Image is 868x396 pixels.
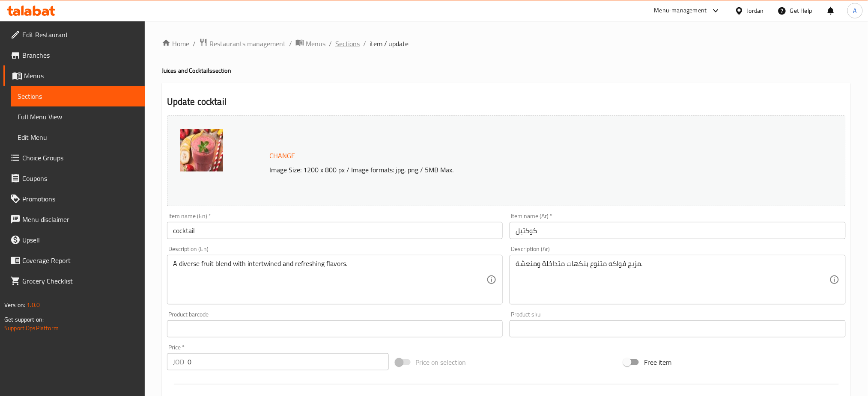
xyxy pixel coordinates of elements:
a: Menus [295,38,325,49]
span: Branches [22,50,138,60]
a: Grocery Checklist [3,271,145,291]
input: Enter name En [167,222,503,239]
span: Choice Groups [22,153,138,163]
a: Home [162,38,189,49]
a: Restaurants management [199,38,286,49]
li: / [329,38,332,49]
p: JOD [173,357,184,367]
span: Coupons [22,173,138,183]
input: Please enter product barcode [167,320,503,337]
span: Menus [306,38,325,49]
li: / [289,38,292,49]
a: Sections [335,38,360,49]
span: Edit Restaurant [22,30,138,40]
a: Edit Menu [11,127,145,148]
span: Change [269,150,295,162]
img: %D9%83%D9%88%D9%83%D8%AA%D9%8A%D9%84638900760969942309.jpg [180,129,223,171]
a: Menu disclaimer [3,209,145,230]
a: Menus [3,65,145,86]
a: Upsell [3,230,145,250]
a: Promotions [3,189,145,209]
li: / [363,38,366,49]
a: Coverage Report [3,250,145,271]
div: Jordan [747,6,764,15]
nav: breadcrumb [162,38,851,49]
span: Sections [18,91,138,101]
span: Coverage Report [22,255,138,266]
span: Upsell [22,235,138,245]
span: A [853,6,857,15]
span: Edit Menu [18,132,138,142]
a: Coupons [3,168,145,189]
a: Sections [11,86,145,106]
input: Please enter price [188,353,389,370]
a: Full Menu View [11,106,145,127]
h4: Juices and Cocktails section [162,66,851,75]
span: 1.0.0 [27,299,40,310]
div: Menu-management [654,6,707,16]
input: Enter name Ar [510,222,846,239]
textarea: مزيج فواكه متنوع بنكهات متداخلة ومنعشة. [516,260,829,300]
button: Change [266,147,298,165]
span: Menus [24,71,138,81]
p: Image Size: 1200 x 800 px / Image formats: jpg, png / 5MB Max. [266,165,755,175]
span: Restaurants management [209,38,286,49]
h2: Update cocktail [167,95,846,108]
a: Support.OpsPlatform [4,322,59,334]
span: Get support on: [4,314,44,325]
span: Price on selection [416,357,466,367]
input: Please enter product sku [510,320,846,337]
span: Version: [4,299,25,310]
a: Branches [3,45,145,65]
span: Menu disclaimer [22,214,138,225]
span: item / update [370,38,409,49]
li: / [193,38,196,49]
span: Free item [644,357,671,367]
span: Grocery Checklist [22,276,138,286]
span: Promotions [22,194,138,204]
a: Choice Groups [3,148,145,168]
a: Edit Restaurant [3,24,145,45]
span: Full Menu View [18,112,138,122]
textarea: A diverse fruit blend with intertwined and refreshing flavors. [173,260,487,300]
